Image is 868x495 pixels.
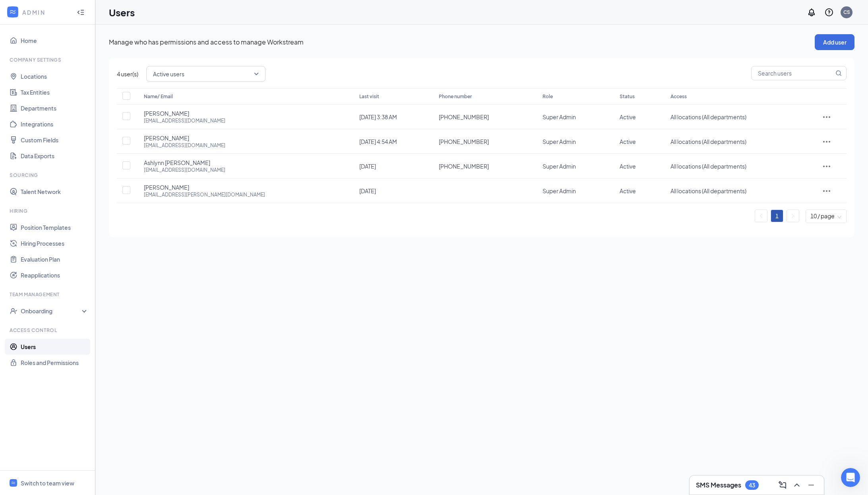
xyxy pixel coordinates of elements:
[810,210,842,223] span: 10 / page
[10,56,87,63] div: Company Settings
[542,163,576,170] span: Super Admin
[749,482,755,489] div: 43
[144,159,210,167] span: Ashlynn [PERSON_NAME]
[841,468,860,487] iframe: Intercom live chat
[815,34,854,50] button: Add user
[439,113,489,121] span: [PHONE_NUMBER]
[790,479,803,491] button: ChevronUp
[144,183,189,191] span: [PERSON_NAME]
[696,481,741,489] h3: SMS Messages
[21,184,89,200] a: Talent Network
[144,109,189,117] span: [PERSON_NAME]
[21,116,89,132] a: Integrations
[620,138,636,145] span: Active
[21,235,89,251] a: Hiring Processes
[755,210,767,222] li: Previous Page
[22,8,70,16] div: ADMIN
[144,167,225,173] div: [EMAIL_ADDRESS][DOMAIN_NAME]
[144,134,189,142] span: [PERSON_NAME]
[21,33,89,49] a: Home
[9,8,17,16] svg: WorkstreamLogo
[620,187,636,194] span: Active
[755,210,767,222] button: left
[10,172,87,179] div: Sourcing
[670,163,746,170] span: All locations (All departments)
[771,210,783,222] a: 1
[21,100,89,116] a: Departments
[792,480,802,490] svg: ChevronUp
[670,113,746,120] span: All locations (All departments)
[824,8,834,17] svg: QuestionInfo
[439,138,489,146] span: [PHONE_NUMBER]
[10,208,87,214] div: Hiring
[21,339,89,355] a: Users
[10,327,87,334] div: Access control
[670,187,746,194] span: All locations (All departments)
[805,479,818,491] button: Minimize
[21,267,89,283] a: Reapplications
[752,66,834,80] input: Search users
[542,187,576,194] span: Super Admin
[807,8,816,17] svg: Notifications
[822,137,831,146] svg: ActionsIcon
[21,355,89,371] a: Roles and Permissions
[822,186,831,196] svg: ActionsIcon
[359,113,397,120] span: [DATE] 3:38 AM
[759,214,763,218] span: left
[806,480,816,490] svg: Minimize
[21,251,89,267] a: Evaluation Plan
[109,38,815,47] p: Manage who has permissions and access to manage Workstream
[542,138,576,145] span: Super Admin
[359,163,376,170] span: [DATE]
[806,210,846,223] div: Page Size
[144,92,343,101] div: Name/ Email
[835,70,842,76] svg: MagnifyingGlass
[21,132,89,148] a: Custom Fields
[10,307,17,315] svg: UserCheck
[21,219,89,235] a: Position Templates
[787,210,799,222] li: Next Page
[776,479,789,491] button: ComposeMessage
[670,138,746,145] span: All locations (All departments)
[21,148,89,164] a: Data Exports
[21,68,89,84] a: Locations
[21,479,74,487] div: Switch to team view
[21,307,82,315] div: Onboarding
[542,113,576,120] span: Super Admin
[359,92,423,101] div: Last visit
[822,161,831,171] svg: ActionsIcon
[612,88,662,105] th: Status
[117,70,138,78] span: 4 user(s)
[431,88,535,105] th: Phone number
[10,291,87,298] div: Team Management
[359,138,397,145] span: [DATE] 4:54 AM
[77,8,85,16] svg: Collapse
[620,113,636,120] span: Active
[822,112,831,122] svg: ActionsIcon
[843,9,850,16] div: CS
[144,142,225,149] div: [EMAIL_ADDRESS][DOMAIN_NAME]
[153,68,184,80] span: Active users
[144,191,265,198] div: [EMAIL_ADDRESS][PERSON_NAME][DOMAIN_NAME]
[439,162,489,170] span: [PHONE_NUMBER]
[620,163,636,170] span: Active
[359,187,376,194] span: [DATE]
[11,480,16,485] svg: WorkstreamLogo
[144,117,225,124] div: [EMAIL_ADDRESS][DOMAIN_NAME]
[790,214,795,218] span: right
[109,6,135,19] h1: Users
[663,88,807,105] th: Access
[778,480,787,490] svg: ComposeMessage
[787,210,799,222] button: right
[542,92,604,101] div: Role
[21,84,89,100] a: Tax Entities
[771,210,783,222] li: 1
